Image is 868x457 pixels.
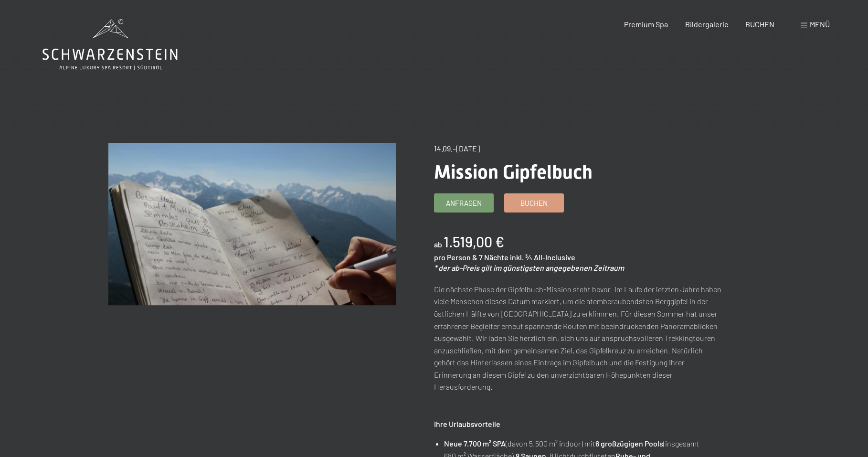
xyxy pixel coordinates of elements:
em: * der ab-Preis gilt im günstigsten angegebenen Zeitraum [434,263,624,272]
a: Buchen [505,194,563,212]
p: Die nächste Phase der Gipfelbuch-Mission steht bevor. Im Laufe der letzten Jahre haben viele Mens... [434,283,722,393]
a: Premium Spa [624,20,668,29]
span: Buchen [520,198,548,208]
span: Menü [810,20,830,29]
img: Mission Gipfelbuch [108,143,396,305]
a: BUCHEN [745,20,774,29]
strong: 6 großzügigen Pools [595,439,663,448]
span: 7 Nächte [479,253,508,262]
span: pro Person & [434,253,477,262]
span: inkl. ¾ All-Inclusive [510,253,575,262]
a: Anfragen [434,194,493,212]
b: 1.519,00 € [444,233,504,250]
a: Bildergalerie [685,20,729,29]
span: 14.09.–[DATE] [434,144,480,153]
span: Anfragen [446,198,482,208]
span: Mission Gipfelbuch [434,161,593,183]
strong: Neue 7.700 m² SPA [444,439,506,448]
span: ab [434,240,442,249]
strong: Ihre Urlaubsvorteile [434,419,500,428]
